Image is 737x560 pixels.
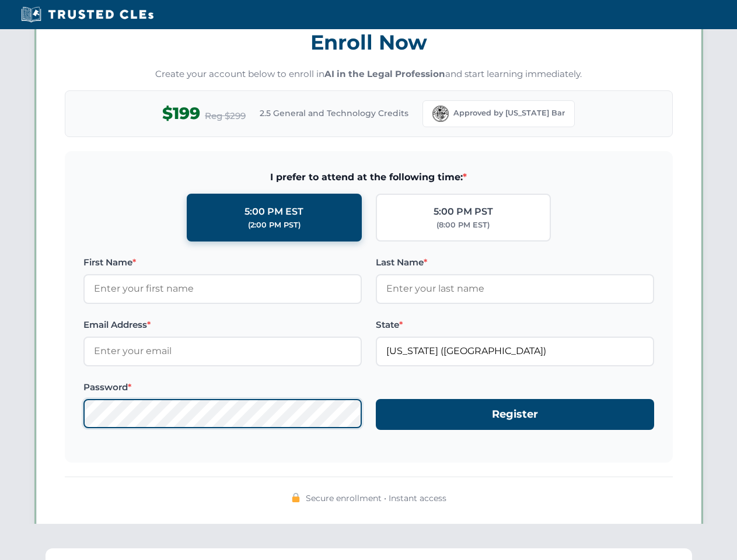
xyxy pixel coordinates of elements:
[376,256,654,269] label: Last Name
[376,318,654,332] label: State
[65,68,673,81] p: Create your account below to enroll in and start learning immediately.
[18,6,157,23] img: Trusted CLEs
[83,170,654,185] span: I prefer to attend at the following time:
[83,337,362,366] input: Enter your email
[83,318,362,332] label: Email Address
[65,24,673,61] h3: Enroll Now
[432,106,449,122] img: Florida Bar
[83,256,362,269] label: First Name
[244,204,303,219] div: 5:00 PM EST
[324,68,445,79] strong: AI in the Legal Profession
[205,109,246,123] span: Reg $299
[291,493,301,502] img: 🔒
[83,274,362,303] input: Enter your first name
[376,399,654,430] button: Register
[453,107,565,119] span: Approved by [US_STATE] Bar
[376,337,654,366] input: Florida (FL)
[306,492,446,505] span: Secure enrollment • Instant access
[83,380,362,394] label: Password
[162,100,200,127] span: $199
[436,219,490,231] div: (8:00 PM EST)
[248,219,301,231] div: (2:00 PM PST)
[260,107,408,120] span: 2.5 General and Technology Credits
[434,204,493,219] div: 5:00 PM PST
[376,274,654,303] input: Enter your last name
